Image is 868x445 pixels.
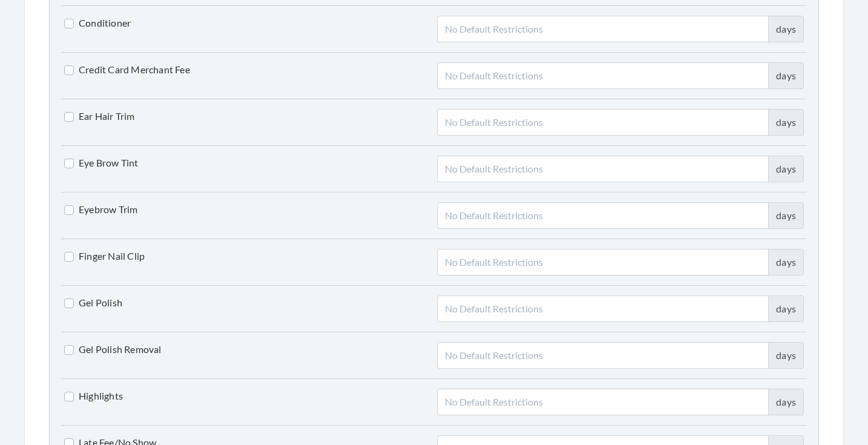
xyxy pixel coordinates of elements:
label: Gel Polish [64,295,122,310]
input: No Default Restrictions [437,62,769,89]
div: days [768,156,804,182]
label: Eye Brow Tint [64,156,139,170]
label: Finger Nail Clip [64,249,145,263]
label: Gel Polish Removal [64,342,162,357]
input: No Default Restrictions [437,389,769,415]
div: days [768,109,804,136]
input: No Default Restrictions [437,342,769,369]
input: No Default Restrictions [437,16,769,42]
input: No Default Restrictions [437,109,769,136]
label: Highlights [64,389,123,403]
input: No Default Restrictions [437,249,769,275]
label: Credit Card Merchant Fee [64,62,190,77]
label: Eyebrow Trim [64,202,137,217]
div: days [768,342,804,369]
div: days [768,249,804,275]
div: days [768,16,804,42]
div: days [768,202,804,229]
input: No Default Restrictions [437,295,769,322]
div: days [768,389,804,415]
label: Conditioner [64,16,131,30]
input: No Default Restrictions [437,202,769,229]
input: No Default Restrictions [437,156,769,182]
div: days [768,295,804,322]
label: Ear Hair Trim [64,109,135,124]
div: days [768,62,804,89]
